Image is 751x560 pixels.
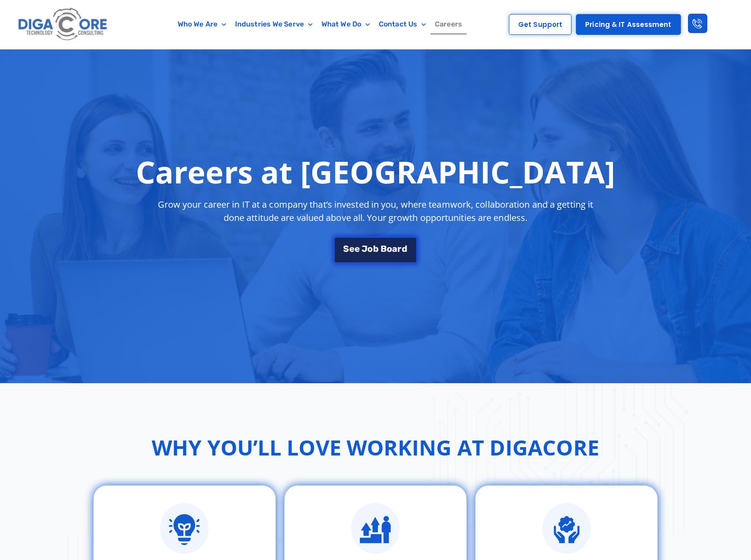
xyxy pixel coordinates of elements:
a: Innovative Environment [160,503,209,554]
span: B [381,244,387,253]
a: Pricing & IT Assessment [576,14,680,35]
h2: Why You’ll Love Working at Digacore [152,432,599,463]
a: Growth Opportunities [351,503,400,554]
span: a [392,244,397,253]
a: See Job Board [334,237,417,263]
p: Grow your career in IT at a company that’s invested in you, where teamwork, collaboration and a g... [150,198,602,224]
a: Careers [430,14,467,34]
span: d [402,244,407,253]
img: Digacore logo 1 [16,4,111,45]
span: r [397,244,401,253]
span: S [343,244,349,253]
span: Get Support [518,21,562,28]
a: Industries We Serve [231,14,317,34]
span: o [367,244,373,253]
span: o [387,244,392,253]
a: Contact Us [374,14,430,34]
span: b [373,244,379,253]
a: Who We Are [173,14,231,34]
h1: Careers at [GEOGRAPHIC_DATA] [136,154,615,189]
span: e [355,244,360,253]
span: J [362,244,367,253]
span: Pricing & IT Assessment [585,21,671,28]
span: e [349,244,355,253]
a: Get Support [509,14,572,35]
nav: Menu [149,14,491,34]
a: What We Do [317,14,374,34]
